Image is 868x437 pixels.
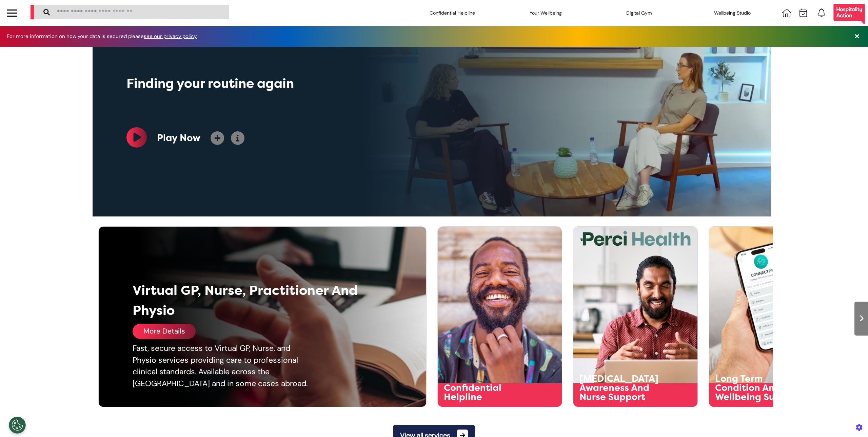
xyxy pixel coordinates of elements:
div: For more information on how your data is secured please [7,34,203,39]
div: Wellbeing Studio [698,3,766,22]
div: More Details [133,324,196,339]
div: Fast, secure access to Virtual GP, Nurse, and Physio services providing care to professional clin... [133,342,316,389]
div: [MEDICAL_DATA] Awareness And Nurse Support [579,374,666,402]
div: Your Wellbeing [512,3,580,22]
div: Long Term Condition And Wellbeing Support [715,374,802,402]
div: Virtual GP, Nurse, Practitioner And Physio [133,281,361,320]
a: see our privacy policy [144,33,197,40]
div: Digital Gym [605,3,673,22]
div: Finding your routine again [126,74,499,93]
div: Confidential Helpline [418,3,486,22]
button: Open Preferences [9,417,26,434]
div: Play Now [157,131,200,145]
div: Confidential Helpline [444,383,531,402]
